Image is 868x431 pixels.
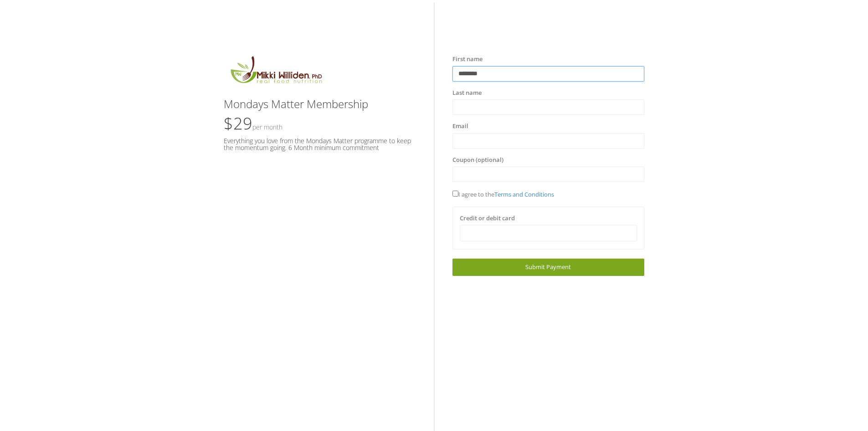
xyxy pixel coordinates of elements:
small: Per Month [252,123,282,131]
span: $29 [224,112,282,135]
span: I agree to the [452,190,554,198]
img: MikkiLogoMain.png [224,55,328,89]
label: Coupon (optional) [452,156,503,165]
iframe: Secure card payment input frame [466,229,631,237]
h5: Everything you love from the Mondays Matter programme to keep the momentum going. 6 Month minimum... [224,137,416,151]
label: First name [452,55,483,64]
h3: Mondays Matter Membership [224,98,416,110]
label: Email [452,122,468,131]
span: Submit Payment [525,263,571,271]
a: Terms and Conditions [494,190,554,198]
label: Last name [452,88,482,98]
label: Credit or debit card [460,214,515,223]
a: Submit Payment [452,259,644,275]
